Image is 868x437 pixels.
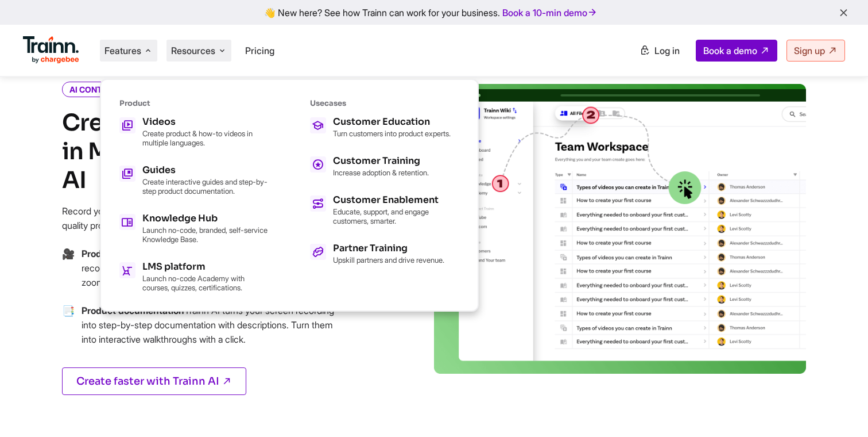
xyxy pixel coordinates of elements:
[310,156,459,177] a: Customer Training Increase adoption & retention.
[82,248,150,259] b: Product Videos:
[62,304,75,361] span: →
[62,247,75,304] span: →
[119,98,269,108] div: Product
[142,129,269,147] p: Create product & how-to videos in multiple languages.
[82,305,184,316] b: Product documentation
[82,247,338,290] p: Trainn AI automatically turns your screen recording into a stunning product video with AI voiceov...
[62,204,338,233] p: Record your screen and let Trainn AI turn them into professional-quality product videos and step-...
[23,36,79,64] img: Trainn Logo
[142,225,269,244] p: Launch no-code, branded, self-service Knowledge Base.
[142,166,269,175] div: Guides
[104,44,141,57] span: Features
[333,195,459,205] div: Customer Enablement
[245,45,274,56] a: Pricing
[62,82,175,97] i: AI CONTENT AUTHORING
[171,44,215,57] span: Resources
[119,214,269,244] a: Knowledge Hub Launch no-code, branded, self-service Knowledge Base.
[142,214,269,223] div: Knowledge Hub
[310,98,459,108] div: Usecases
[654,45,680,56] span: Log in
[333,207,459,225] p: Educate, support, and engage customers, smarter.
[811,382,868,437] iframe: Chat Widget
[82,304,338,347] p: Trainn AI turns your screen recording into step-by-step documentation with descriptions. Turn the...
[500,5,600,21] a: Book a 10-min demo
[333,244,444,253] div: Partner Training
[142,262,269,271] div: LMS platform
[696,40,777,62] a: Book a demo
[310,117,459,138] a: Customer Education Turn customers into product experts.
[142,177,269,195] p: Create interactive guides and step-by-step product documentation.
[310,195,459,225] a: Customer Enablement Educate, support, and engage customers, smarter.
[333,255,444,264] p: Upskill partners and drive revenue.
[794,45,825,56] span: Sign up
[333,156,429,166] div: Customer Training
[119,117,269,147] a: Videos Create product & how-to videos in multiple languages.
[333,129,451,138] p: Turn customers into product experts.
[62,367,246,395] a: Create faster with Trainn AI
[703,45,757,56] span: Book a demo
[786,40,845,62] a: Sign up
[333,117,451,126] div: Customer Education
[119,262,269,292] a: LMS platform Launch no-code Academy with courses, quizzes, certifications.
[62,109,338,195] h2: Create Training Content in Minutes with Trainn AI
[142,274,269,292] p: Launch no-code Academy with courses, quizzes, certifications.
[333,168,429,177] p: Increase adoption & retention.
[7,7,861,18] div: 👋 New here? See how Trainn can work for your business.
[434,84,806,374] img: video creation | saas learning management system
[119,166,269,195] a: Guides Create interactive guides and step-by-step product documentation.
[310,244,459,264] a: Partner Training Upskill partners and drive revenue.
[142,117,269,126] div: Videos
[633,40,687,61] a: Log in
